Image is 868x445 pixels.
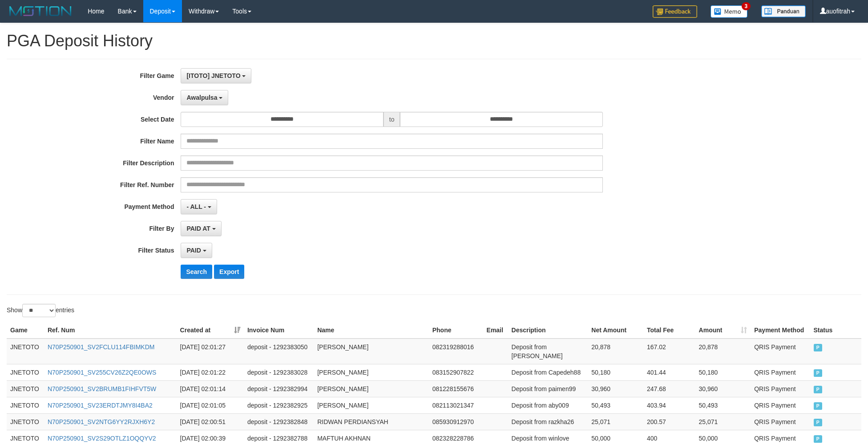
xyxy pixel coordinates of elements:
[483,322,508,339] th: Email
[186,72,240,79] span: [ITOTO] JNETOTO
[7,322,44,339] th: Game
[429,380,483,397] td: 081228155676
[751,413,810,430] td: QRIS Payment
[751,397,810,413] td: QRIS Payment
[7,364,44,380] td: JNETOTO
[314,413,429,430] td: RIDWAN PERDIANSYAH
[643,397,695,413] td: 403.94
[653,5,697,18] img: Feedback.jpg
[244,339,314,364] td: deposit - 1292383050
[742,2,751,10] span: 3
[314,339,429,364] td: [PERSON_NAME]
[48,385,156,392] a: N70P250901_SV2BRUMB1FIHFVT5W
[711,5,748,18] img: Button%20Memo.svg
[7,4,74,18] img: MOTION_logo.png
[44,322,177,339] th: Ref. Num
[48,418,155,425] a: N70P250901_SV2NTG6YY2RJXH6Y2
[48,369,156,376] a: N70P250901_SV255CV26Z2QE0OWS
[508,339,588,364] td: Deposit from [PERSON_NAME]
[761,5,806,17] img: panduan.png
[186,247,201,254] span: PAID
[508,322,588,339] th: Description
[695,364,751,380] td: 50,180
[588,364,643,380] td: 50,180
[814,369,823,377] span: PAID
[186,94,217,101] span: Awalpulsa
[244,322,314,339] th: Invoice Num
[429,339,483,364] td: 082319288016
[186,225,210,232] span: PAID AT
[48,343,154,351] a: N70P250901_SV2FCLU114FBIMKDM
[751,322,810,339] th: Payment Method
[177,364,244,380] td: [DATE] 02:01:22
[244,380,314,397] td: deposit - 1292382994
[429,413,483,430] td: 085930912970
[177,322,244,339] th: Created at: activate to sort column ascending
[7,32,861,50] h1: PGA Deposit History
[751,339,810,364] td: QRIS Payment
[588,322,643,339] th: Net Amount
[177,339,244,364] td: [DATE] 02:01:27
[588,380,643,397] td: 30,960
[643,413,695,430] td: 200.57
[695,322,751,339] th: Amount: activate to sort column ascending
[814,344,823,351] span: PAID
[177,413,244,430] td: [DATE] 02:00:51
[751,380,810,397] td: QRIS Payment
[643,339,695,364] td: 167.02
[177,380,244,397] td: [DATE] 02:01:14
[810,322,861,339] th: Status
[7,397,44,413] td: JNETOTO
[588,397,643,413] td: 50,493
[314,380,429,397] td: [PERSON_NAME]
[814,435,823,443] span: PAID
[508,364,588,380] td: Deposit from Capedeh88
[508,380,588,397] td: Deposit from paimen99
[181,221,221,236] button: PAID AT
[48,435,156,442] a: N70P250901_SV2S29OTLZ1OQQYV2
[588,339,643,364] td: 20,878
[695,339,751,364] td: 20,878
[7,380,44,397] td: JNETOTO
[181,199,217,214] button: - ALL -
[643,380,695,397] td: 247.68
[508,397,588,413] td: Deposit from aby009
[314,364,429,380] td: [PERSON_NAME]
[244,364,314,380] td: deposit - 1292383028
[814,402,823,410] span: PAID
[22,304,56,317] select: Showentries
[429,364,483,380] td: 083152907822
[384,112,400,127] span: to
[314,397,429,413] td: [PERSON_NAME]
[429,397,483,413] td: 082113021347
[214,265,244,279] button: Export
[508,413,588,430] td: Deposit from razkha26
[181,90,228,105] button: Awalpulsa
[181,265,212,279] button: Search
[7,339,44,364] td: JNETOTO
[186,203,206,210] span: - ALL -
[814,386,823,393] span: PAID
[181,68,251,83] button: [ITOTO] JNETOTO
[314,322,429,339] th: Name
[177,397,244,413] td: [DATE] 02:01:05
[244,397,314,413] td: deposit - 1292382925
[429,322,483,339] th: Phone
[695,397,751,413] td: 50,493
[751,364,810,380] td: QRIS Payment
[643,364,695,380] td: 401.44
[48,402,153,409] a: N70P250901_SV23ERDTJMY8I4BA2
[814,419,823,426] span: PAID
[643,322,695,339] th: Total Fee
[695,380,751,397] td: 30,960
[588,413,643,430] td: 25,071
[244,413,314,430] td: deposit - 1292382848
[7,304,74,317] label: Show entries
[695,413,751,430] td: 25,071
[181,243,212,258] button: PAID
